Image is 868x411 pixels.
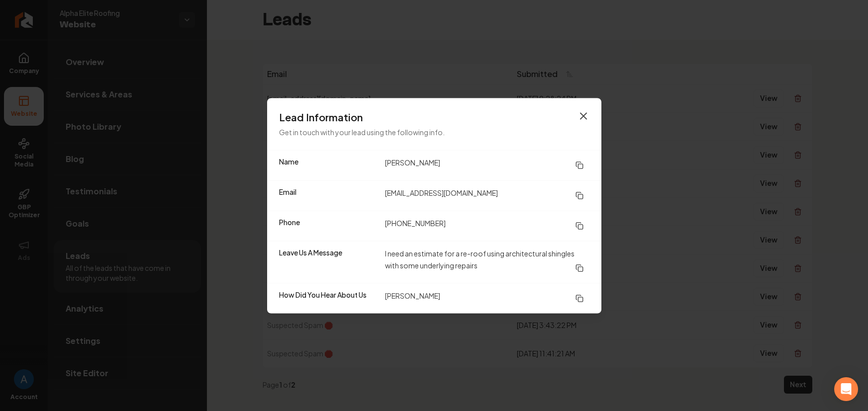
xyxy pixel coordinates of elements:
[279,126,589,138] p: Get in touch with your lead using the following info.
[385,289,589,307] dd: [PERSON_NAME]
[279,289,377,307] dt: How Did You Hear About Us
[385,217,589,235] dd: [PHONE_NUMBER]
[385,186,589,204] dd: [EMAIL_ADDRESS][DOMAIN_NAME]
[279,110,589,124] h3: Lead Information
[279,156,377,174] dt: Name
[385,247,589,277] dd: I need an estimate for a re-roof using architectural shingles with some underlying repairs
[279,217,377,235] dt: Phone
[279,186,377,204] dt: Email
[279,247,377,277] dt: Leave Us A Message
[385,156,589,174] dd: [PERSON_NAME]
